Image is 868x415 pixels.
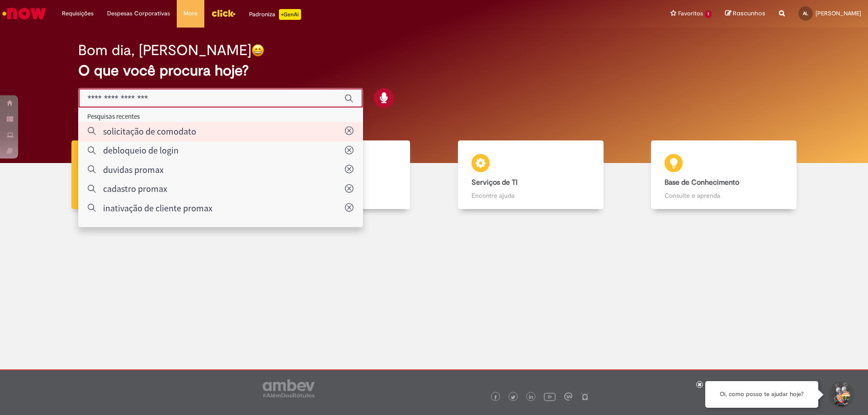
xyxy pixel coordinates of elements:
[705,381,818,408] div: Oi, como posso te ajudar hoje?
[564,392,572,401] img: logo_footer_workplace.png
[529,395,533,400] img: logo_footer_linkedin.png
[725,9,765,18] a: Rascunhos
[627,140,821,210] a: Base de Conhecimento Consulte e aprenda
[62,9,94,18] span: Requisições
[1,5,47,23] img: ServiceNow
[263,379,315,397] img: logo_footer_ambev_rotulo_gray.png
[434,140,627,210] a: Serviços de TI Encontre ajuda
[705,10,712,18] span: 1
[581,392,589,401] img: logo_footer_naosei.png
[47,140,241,210] a: Tirar dúvidas Tirar dúvidas com Lupi Assist e Gen Ai
[665,178,739,187] b: Base de Conhecimento
[733,9,765,18] span: Rascunhos
[107,9,170,18] span: Despesas Corporativas
[78,42,251,58] h2: Bom dia, [PERSON_NAME]
[249,9,301,20] div: Padroniza
[472,178,518,187] b: Serviços de TI
[665,191,783,200] p: Consulte e aprenda
[251,44,264,57] img: happy-face.png
[816,9,861,17] span: [PERSON_NAME]
[544,391,556,402] img: logo_footer_youtube.png
[184,9,198,18] span: More
[78,63,790,79] h2: O que você procura hoje?
[678,9,703,18] span: Favoritos
[493,395,498,400] img: logo_footer_facebook.png
[511,395,515,400] img: logo_footer_twitter.png
[827,381,854,408] button: Iniciar Conversa de Suporte
[803,10,808,16] span: AL
[211,6,236,20] img: click_logo_yellow_360x200.png
[279,9,301,20] p: +GenAi
[472,191,590,200] p: Encontre ajuda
